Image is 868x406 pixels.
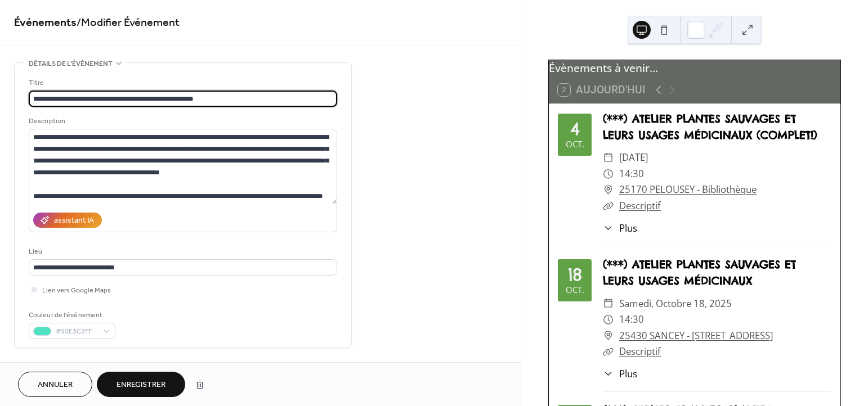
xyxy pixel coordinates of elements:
[29,362,78,373] span: Date et heure
[570,120,580,137] div: 4
[42,285,111,297] span: Lien vers Google Maps
[619,328,773,344] a: 25430 SANCEY - [STREET_ADDRESS]
[603,221,637,235] button: ​Plus
[603,344,614,360] div: ​
[29,246,335,258] div: Lieu
[568,266,582,283] div: 18
[619,150,648,166] span: [DATE]
[603,221,614,235] div: ​
[619,296,732,312] span: samedi, octobre 18, 2025
[566,286,584,294] div: oct.
[603,112,817,142] a: (***) ATELIER PLANTES SAUVAGES ET LEURS USAGES MÉDICINAUX (COMPLET!)
[603,198,614,214] div: ​
[603,328,614,344] div: ​
[603,367,614,381] div: ​
[29,309,113,321] div: Couleur de l'événement
[619,221,637,235] span: Plus
[54,215,94,227] div: assistant IA
[18,372,92,397] button: Annuler
[33,213,102,228] button: assistant IA
[603,182,614,198] div: ​
[38,380,73,391] span: Annuler
[603,150,614,166] div: ​
[77,12,180,34] span: / Modifier Événement
[619,166,644,182] span: 14:30
[549,60,840,76] div: Évènements à venir...
[619,199,661,212] a: Descriptif
[603,367,637,381] button: ​Plus
[603,296,614,312] div: ​
[619,182,757,198] a: 25170 PELOUSEY - Bibliothèque
[117,380,165,391] span: Enregistrer
[29,115,335,127] div: Description
[29,77,335,89] div: Titre
[619,312,644,328] span: 14:30
[619,345,661,358] a: Descriptif
[603,258,796,287] a: (***) ATELIER PLANTES SAUVAGES ET LEURS USAGES MÉDICINAUX
[56,326,97,338] span: #50E3C2FF
[603,312,614,328] div: ​
[14,12,77,34] a: Événements
[29,58,113,70] span: Détails de l’événement
[603,166,614,182] div: ​
[97,372,185,397] button: Enregistrer
[619,367,637,381] span: Plus
[566,140,584,148] div: oct.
